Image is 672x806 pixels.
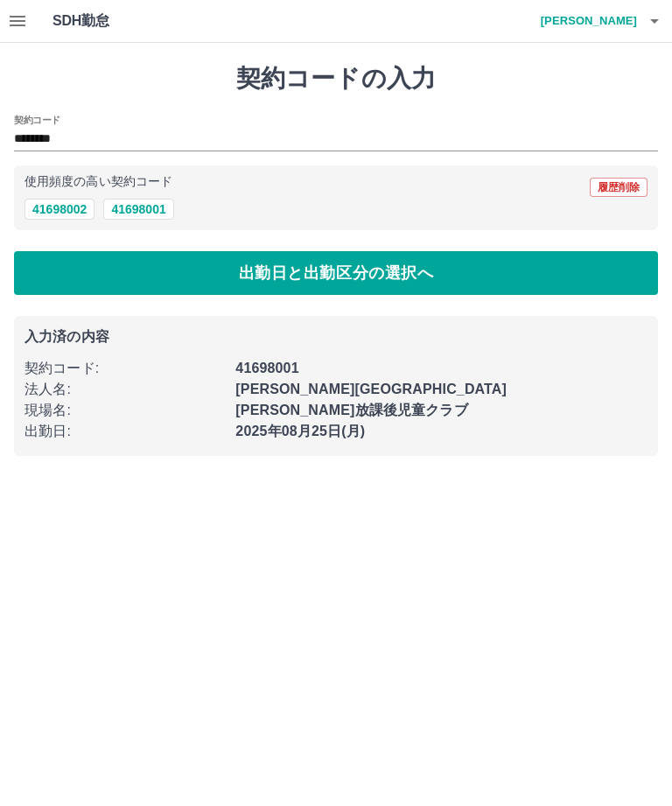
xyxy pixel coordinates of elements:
p: 現場名 : [24,400,225,421]
button: 41698001 [103,199,173,220]
p: 法人名 : [24,379,225,400]
b: [PERSON_NAME][GEOGRAPHIC_DATA] [235,382,507,396]
p: 契約コード : [24,358,225,379]
h1: 契約コードの入力 [14,64,658,94]
h2: 契約コード [14,113,60,127]
b: 41698001 [235,361,298,375]
button: 出勤日と出勤区分の選択へ [14,251,658,295]
b: [PERSON_NAME]放課後児童クラブ [235,403,467,417]
b: 2025年08月25日(月) [235,424,365,438]
p: 入力済の内容 [24,330,647,344]
button: 履歴削除 [590,178,647,197]
p: 使用頻度の高い契約コード [24,176,172,188]
button: 41698002 [24,199,94,220]
p: 出勤日 : [24,421,225,442]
